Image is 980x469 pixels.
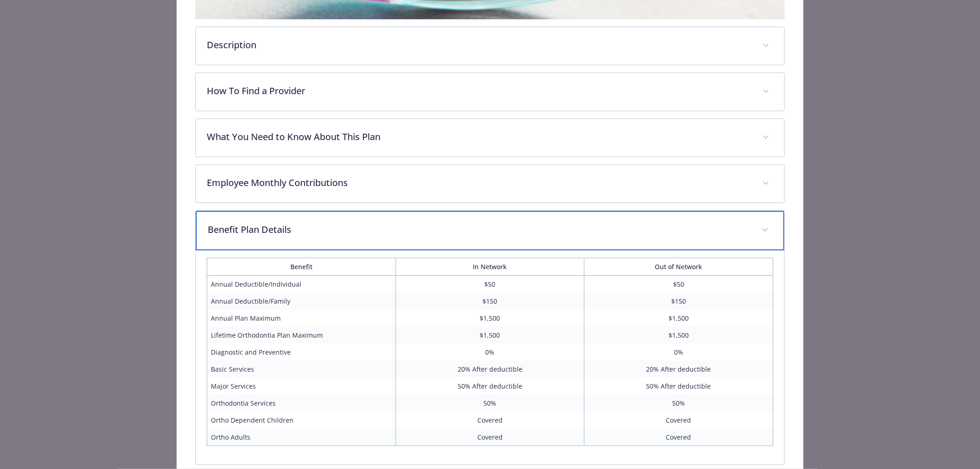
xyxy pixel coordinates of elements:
[584,395,773,412] td: 50%
[207,361,396,378] td: Basic Services
[196,165,784,203] div: Employee Monthly Contributions
[584,429,773,446] td: Covered
[396,378,584,395] td: 50% After deductible
[207,275,396,293] td: Annual Deductible/Individual
[584,310,773,327] td: $1,500
[584,293,773,310] td: $150
[396,361,584,378] td: 20% After deductible
[207,412,396,429] td: Ortho Dependent Children
[207,310,396,327] td: Annual Plan Maximum
[396,412,584,429] td: Covered
[396,327,584,344] td: $1,500
[396,395,584,412] td: 50%
[207,38,751,52] p: Description
[207,258,396,275] th: Benefit
[584,378,773,395] td: 50% After deductible
[196,211,784,250] div: Benefit Plan Details
[396,258,584,275] th: In Network
[207,395,396,412] td: Orthodontia Services
[584,275,773,293] td: $50
[208,223,750,237] p: Benefit Plan Details
[207,378,396,395] td: Major Services
[196,250,784,464] div: Benefit Plan Details
[207,327,396,344] td: Lifetime Orthodontia Plan Maximum
[584,258,773,275] th: Out of Network
[207,344,396,361] td: Diagnostic and Preventive
[584,327,773,344] td: $1,500
[207,176,751,190] p: Employee Monthly Contributions
[196,73,784,111] div: How To Find a Provider
[396,344,584,361] td: 0%
[207,429,396,446] td: Ortho Adults
[584,344,773,361] td: 0%
[207,130,751,144] p: What You Need to Know About This Plan
[396,293,584,310] td: $150
[396,275,584,293] td: $50
[196,27,784,65] div: Description
[584,412,773,429] td: Covered
[196,119,784,157] div: What You Need to Know About This Plan
[207,84,751,98] p: How To Find a Provider
[396,429,584,446] td: Covered
[396,310,584,327] td: $1,500
[584,361,773,378] td: 20% After deductible
[207,293,396,310] td: Annual Deductible/Family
